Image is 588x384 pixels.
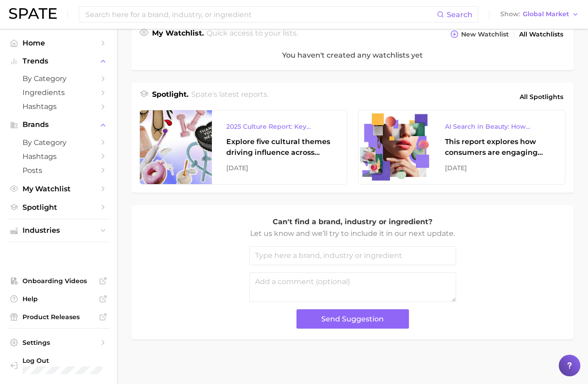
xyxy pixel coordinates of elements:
button: Brands [7,118,110,131]
span: Global Market [523,12,569,17]
h1: Spotlight. [152,89,189,104]
a: Ingredients [7,86,110,99]
span: Show [500,12,520,17]
span: Posts [22,166,94,175]
button: Send Suggestion [296,309,409,329]
button: ShowGlobal Market [498,9,581,20]
a: Product Releases [7,310,110,324]
span: All Spotlights [520,91,563,102]
a: by Category [7,72,110,86]
p: Can't find a brand, industry or ingredient? [249,216,456,228]
span: Search [447,10,472,19]
a: Home [7,36,110,50]
span: Log Out [22,357,103,365]
div: AI Search in Beauty: How Consumers Are Using ChatGPT vs. Google Search [445,121,551,132]
h1: My Watchlist. [152,28,204,41]
p: Let us know and we’ll try to include it in our next update. [249,228,456,239]
input: Type here a brand, industry or ingredient [249,246,456,265]
img: SPATE [9,8,57,19]
a: Settings [7,336,110,349]
span: Industries [22,226,94,235]
div: This report explores how consumers are engaging with AI-powered search tools — and what it means ... [445,136,551,158]
button: Industries [7,224,110,237]
a: AI Search in Beauty: How Consumers Are Using ChatGPT vs. Google SearchThis report explores how co... [358,110,566,185]
h2: Spate's latest reports. [191,89,269,104]
div: [DATE] [445,163,551,173]
span: Onboarding Videos [22,277,94,285]
button: New Watchlist [448,28,511,41]
button: Trends [7,54,110,68]
a: All Spotlights [517,89,566,104]
a: Help [7,292,110,306]
span: Product Releases [22,313,94,321]
span: Hashtags [22,152,94,161]
div: You haven't created any watchlists yet [131,41,574,70]
span: Trends [22,57,94,65]
span: Spotlight [22,203,94,212]
a: Spotlight [7,200,110,214]
h2: Quick access to your lists. [206,28,298,41]
input: Search here for a brand, industry, or ingredient [85,7,437,22]
div: Explore five cultural themes driving influence across beauty, food, and pop culture. [226,136,332,158]
span: My Watchlist [22,185,94,193]
a: Hashtags [7,149,110,163]
span: Help [22,295,94,303]
span: All Watchlists [519,31,563,38]
a: by Category [7,136,110,149]
a: Hashtags [7,99,110,113]
a: My Watchlist [7,182,110,196]
a: Onboarding Videos [7,274,110,288]
a: Log out. Currently logged in with e-mail giulia.cunha@iff.com. [7,354,110,377]
div: [DATE] [226,163,332,173]
a: Posts [7,163,110,177]
a: All Watchlists [517,28,566,41]
span: by Category [22,74,94,83]
span: Ingredients [22,88,94,97]
span: Hashtags [22,102,94,111]
span: Home [22,39,94,47]
div: 2025 Culture Report: Key Themes That Are Shaping Consumer Demand [226,121,332,132]
span: Brands [22,121,94,129]
span: by Category [22,138,94,147]
span: New Watchlist [461,31,509,38]
span: Settings [22,339,94,347]
a: 2025 Culture Report: Key Themes That Are Shaping Consumer DemandExplore five cultural themes driv... [139,110,347,185]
